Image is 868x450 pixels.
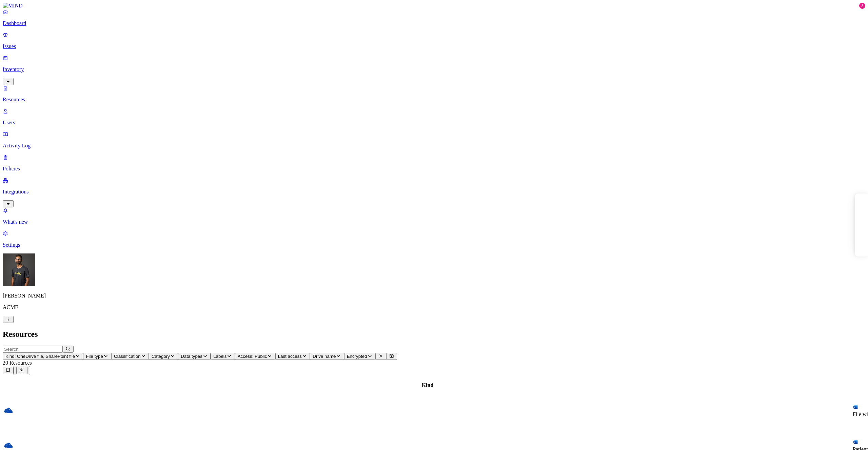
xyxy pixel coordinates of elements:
[3,189,865,195] p: Integrations
[3,20,865,26] p: Dashboard
[4,441,13,450] img: onedrive
[3,293,865,299] p: [PERSON_NAME]
[152,354,170,359] span: Category
[3,43,865,49] p: Issues
[181,354,202,359] span: Data types
[278,354,302,359] span: Last access
[3,97,865,103] p: Resources
[114,354,141,359] span: Classification
[5,354,75,359] span: Kind: OneDrive file, SharePoint file
[3,360,32,366] span: 20 Resources
[238,354,267,359] span: Access: Public
[3,346,63,353] input: Search
[3,55,865,84] a: Inventory
[3,9,865,26] a: Dashboard
[3,131,865,149] a: Activity Log
[3,3,865,9] a: MIND
[853,405,858,410] img: microsoft-word
[3,66,865,73] p: Inventory
[213,354,226,359] span: Labels
[4,382,851,388] div: Kind
[3,207,865,225] a: What's new
[313,354,336,359] span: Drive name
[3,3,23,9] img: MIND
[3,166,865,172] p: Policies
[3,120,865,126] p: Users
[3,32,865,49] a: Issues
[3,108,865,126] a: Users
[3,304,865,310] p: ACME
[3,177,865,206] a: Integrations
[347,354,367,359] span: Encrypted
[3,143,865,149] p: Activity Log
[4,406,13,415] img: onedrive
[3,230,865,248] a: Settings
[3,330,865,339] h2: Resources
[3,253,35,286] img: Amit Cohen
[86,354,103,359] span: File type
[859,3,865,9] div: 2
[853,439,858,445] img: microsoft-word
[3,85,865,103] a: Resources
[3,154,865,172] a: Policies
[3,219,865,225] p: What's new
[3,242,865,248] p: Settings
